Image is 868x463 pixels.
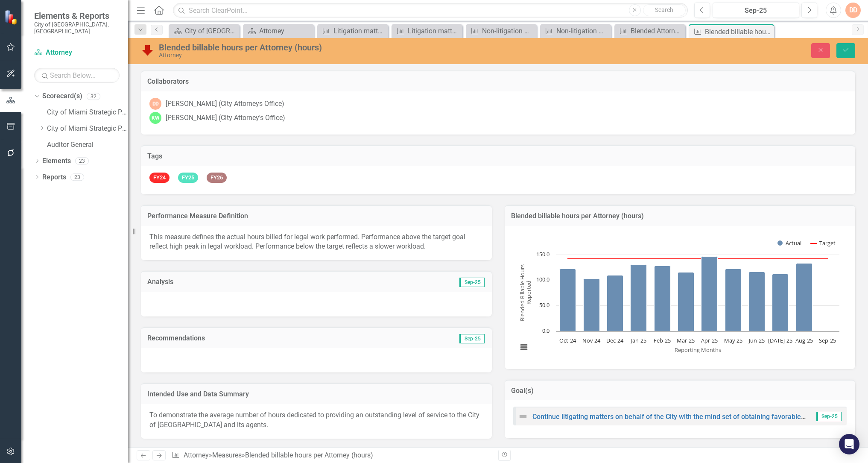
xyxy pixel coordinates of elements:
[725,269,741,331] path: May-25, 122.06. Actual.
[511,212,849,220] h3: Blended billable hours per Attorney (hours)
[819,337,836,344] text: Sep-25
[768,337,792,344] text: [DATE]-25
[816,412,842,421] span: Sep-25
[34,68,120,83] input: Search Below...
[75,157,89,164] div: 23
[212,451,242,459] a: Measures
[559,337,576,344] text: Oct-24
[147,212,485,220] h3: Performance Measure Definition
[207,173,227,183] span: FY26
[149,232,483,252] p: This measure defines the actual hours billed for legal work performed. Performance above the targ...
[674,346,721,353] text: Reporting Months
[772,274,788,331] path: Jul-25, 111.56. Actual.
[748,272,765,331] path: Jun-25, 115.8. Actual.
[178,173,198,183] span: FY25
[171,451,491,460] div: » »
[518,341,530,353] button: View chart menu, Chart
[654,337,671,344] text: Feb-25
[459,278,485,287] span: Sep-25
[559,269,576,331] path: Oct-24, 122.0516. Actual.
[796,263,812,331] path: Aug-25, 132.41. Actual.
[149,112,161,124] div: KW
[185,26,237,36] div: City of [GEOGRAPHIC_DATA]
[4,10,19,25] img: ClearPoint Strategy
[677,337,695,344] text: Mar-25
[678,272,694,331] path: Mar-25, 115.57. Actual.
[536,250,549,258] text: 150.0
[171,26,237,36] a: City of [GEOGRAPHIC_DATA]
[34,11,120,21] span: Elements & Reports
[34,21,120,35] small: City of [GEOGRAPHIC_DATA], [GEOGRAPHIC_DATA]
[511,387,849,395] h3: Goal(s)
[42,91,82,101] a: Scorecard(s)
[518,411,528,422] img: Not Defined
[70,173,84,181] div: 23
[408,26,460,36] div: Litigation matters closed (number)
[333,26,386,36] div: Litigation matters opened (number)
[713,3,799,18] button: Sep-25
[518,264,532,321] text: Blended Billable Hours Reported
[839,434,859,454] div: Open Intercom Messenger
[468,26,535,36] a: Non-litigation matters opened (number)
[606,337,624,344] text: Dec-24
[245,26,312,36] a: Attorney
[184,451,209,459] a: Attorney
[147,152,849,160] h3: Tags
[482,26,535,36] div: Non-litigation matters opened (number)
[245,451,373,459] div: Blended billable hours per Attorney (hours)
[87,93,100,100] div: 32
[159,52,543,59] div: Attorney
[617,26,683,36] a: Blended Attorney hourly rate (dollars)
[716,6,796,16] div: Sep-25
[631,26,683,36] div: Blended Attorney hourly rate (dollars)
[819,239,835,247] text: Target
[777,240,801,247] button: Show Actual
[141,43,155,57] img: Below Plan
[159,43,543,52] div: Blended billable hours per Attorney (hours)
[459,334,485,343] span: Sep-25
[34,48,120,58] a: Attorney
[811,240,836,247] button: Show Target
[630,264,646,331] path: Jan-25, 130.45. Actual.
[513,232,847,360] div: Chart. Highcharts interactive chart.
[47,124,128,134] a: City of Miami Strategic Plan (NEW)
[643,4,686,16] button: Search
[147,334,380,342] h3: Recommendations
[630,337,646,344] text: Jan-25
[147,278,316,286] h3: Analysis
[149,98,161,110] div: DD
[539,301,549,309] text: 50.0
[166,113,285,123] div: [PERSON_NAME] (City Attorney's Office)
[149,411,479,429] span: To demonstrate the average number of hours dedicated to providing an outstanding level of service...
[705,26,772,37] div: Blended billable hours per Attorney (hours)
[173,3,688,18] input: Search ClearPoint...
[47,140,128,150] a: Auditor General
[701,337,718,344] text: Apr-25
[319,26,386,36] a: Litigation matters opened (number)
[654,266,670,331] path: Feb-25, 127.64. Actual.
[655,6,673,13] span: Search
[566,257,829,261] g: Target, series 2 of 2. Line with 12 data points.
[536,275,549,283] text: 100.0
[394,26,460,36] a: Litigation matters closed (number)
[42,173,66,182] a: Reports
[559,255,828,331] g: Actual, series 1 of 2. Bar series with 12 bars.
[556,26,609,36] div: Non-litigation matters closed (number)
[149,173,170,183] span: FY24
[166,99,284,109] div: [PERSON_NAME] (City Attorneys Office)
[542,26,609,36] a: Non-litigation matters closed (number)
[259,26,312,36] div: Attorney
[724,337,742,344] text: May-25
[701,256,717,331] path: Apr-25, 145.875. Actual.
[42,156,71,166] a: Elements
[582,337,601,344] text: Nov-24
[607,275,623,331] path: Dec-24, 109.69. Actual.
[786,239,801,247] text: Actual
[845,3,861,18] button: DD
[147,78,849,85] h3: Collaborators
[795,337,812,344] text: Aug-25
[47,108,128,117] a: City of Miami Strategic Plan
[513,232,844,360] svg: Interactive chart
[583,278,599,331] path: Nov-24, 102.72. Actual.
